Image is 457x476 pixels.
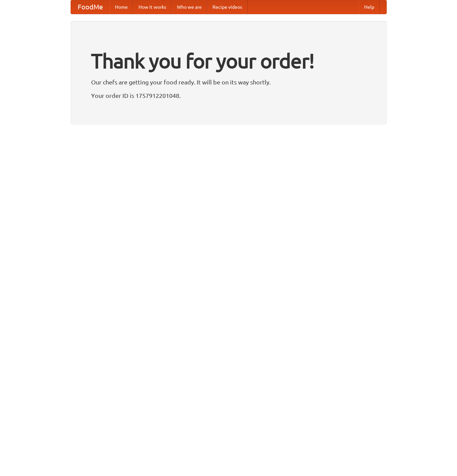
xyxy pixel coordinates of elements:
a: How it works [133,0,172,14]
h1: Thank you for your order! [91,45,366,77]
a: Recipe videos [207,0,247,14]
a: Who we are [172,0,207,14]
p: Your order ID is 1757912201048. [91,90,366,101]
a: Help [359,0,380,14]
a: Home [110,0,133,14]
a: FoodMe [71,0,110,14]
p: Our chefs are getting your food ready. It will be on its way shortly. [91,77,366,87]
